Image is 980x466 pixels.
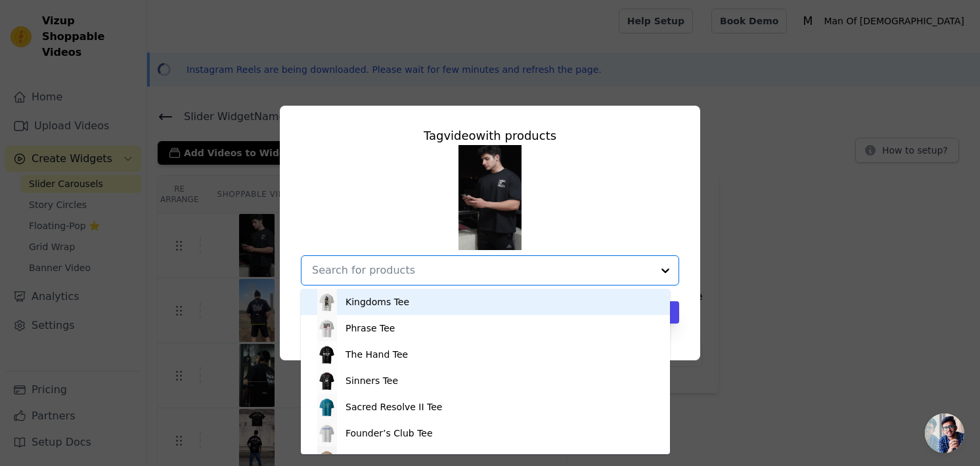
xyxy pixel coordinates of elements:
[314,315,340,341] img: product thumbnail
[458,145,522,250] img: reel-preview-c05f63-a4.myshopify.com-3611922026870423049_58618630916.jpeg
[312,263,652,278] input: Search for products
[345,427,433,440] div: Founder’s Club Tee
[301,127,679,145] div: Tag video with products
[314,394,340,420] img: product thumbnail
[925,413,964,453] a: Open chat
[314,368,340,394] img: product thumbnail
[314,341,340,368] img: product thumbnail
[345,400,442,413] div: Sacred Resolve II Tee
[314,420,340,446] img: product thumbnail
[345,348,408,361] div: The Hand Tee
[345,295,409,308] div: Kingdoms Tee
[345,453,430,466] div: Souls & Spirits Tee
[345,374,398,387] div: Sinners Tee
[314,289,340,315] img: product thumbnail
[345,322,395,335] div: Phrase Tee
